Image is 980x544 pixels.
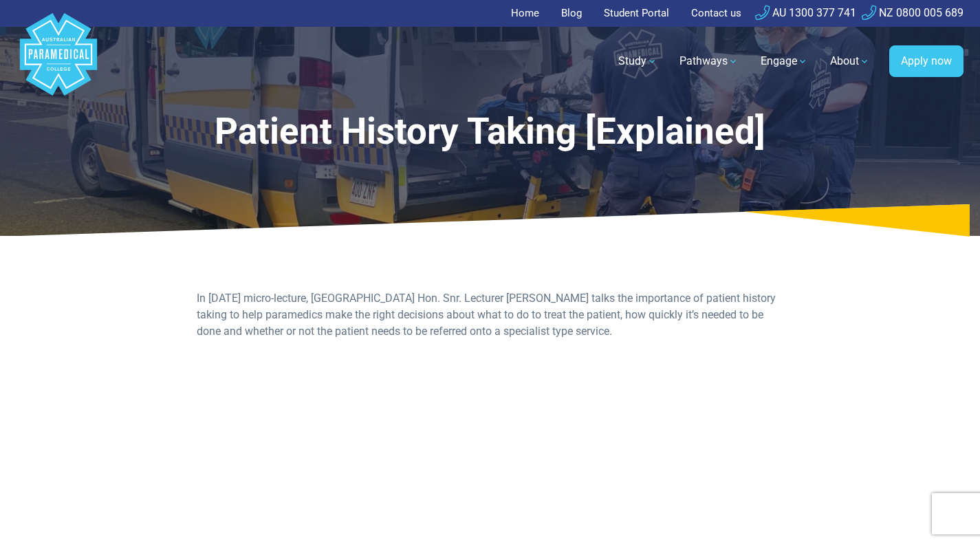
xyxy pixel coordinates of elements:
[822,42,878,80] a: About
[17,27,100,96] a: Australian Paramedical College
[752,42,816,80] a: Engage
[862,6,963,19] a: NZ 0800 005 689
[610,42,666,80] a: Study
[755,6,856,19] a: AU 1300 377 741
[889,45,963,77] a: Apply now
[197,290,783,340] p: In [DATE] micro-lecture, [GEOGRAPHIC_DATA] Hon. Snr. Lecturer [PERSON_NAME] talks the importance ...
[135,110,845,153] h1: Patient History Taking [Explained]
[671,42,747,80] a: Pathways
